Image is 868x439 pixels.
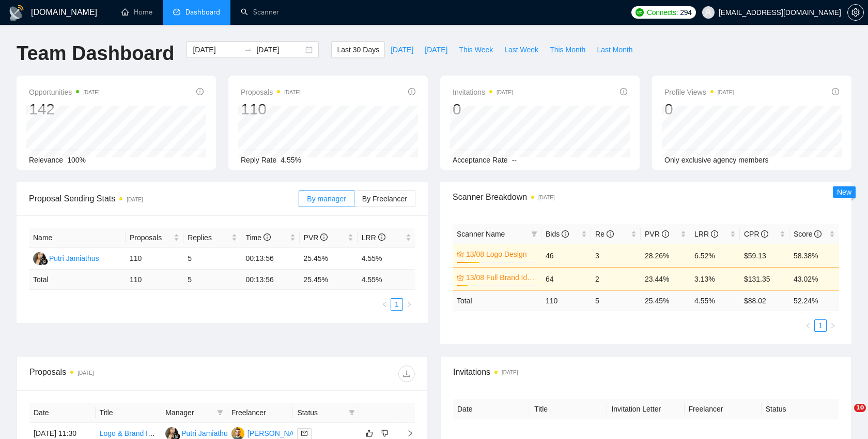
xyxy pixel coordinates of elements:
span: info-circle [263,233,271,241]
th: Manager [161,403,227,423]
span: right [830,323,836,329]
img: upwork-logo.png [636,8,644,17]
th: Freelancer [685,399,762,419]
span: info-circle [562,230,569,238]
th: Date [453,399,530,419]
td: 5 [183,270,241,290]
span: Proposals [130,232,172,243]
span: Bids [546,230,569,238]
td: 110 [541,290,591,311]
td: $ 88.02 [740,290,789,311]
td: 6.52% [690,244,740,267]
td: $59.13 [740,244,789,267]
time: [DATE] [538,195,554,200]
div: Proposals [29,365,222,382]
td: 28.26% [641,244,690,267]
th: Invitation Letter [607,399,684,419]
span: Replies [188,232,229,243]
a: homeHome [121,8,152,17]
a: 1 [391,299,402,310]
td: 3.13% [690,267,740,290]
td: 2 [591,267,641,290]
td: 46 [541,244,591,267]
td: 64 [541,267,591,290]
img: gigradar-bm.png [41,258,48,265]
span: info-circle [196,88,204,95]
span: New [837,188,851,196]
span: Last Month [597,44,632,55]
button: right [827,319,839,332]
div: 110 [241,99,301,119]
button: This Week [453,41,499,58]
span: Profile Views [664,86,734,98]
button: download [398,365,415,382]
span: filter [349,409,355,416]
a: Logo & Brand Identity Designer for AI Wellness Startup (Reflektive) [100,429,314,437]
span: Re [595,230,614,238]
td: 00:13:56 [241,248,299,270]
span: info-circle [378,233,385,241]
span: [DATE] [425,44,447,55]
div: [PERSON_NAME] [247,428,307,439]
button: left [378,298,391,311]
time: [DATE] [284,90,300,95]
th: Date [29,403,96,423]
span: info-circle [607,230,614,238]
th: Status [762,399,839,419]
span: LRR [362,233,385,242]
span: mail [301,430,307,436]
time: [DATE] [718,90,734,95]
span: crown [457,251,464,258]
span: filter [529,226,539,242]
span: Connects: [647,7,678,18]
span: info-circle [408,88,415,95]
div: 0 [664,99,734,119]
span: Dashboard [185,8,220,17]
button: right [403,298,415,311]
td: 5 [183,248,241,270]
span: Time [245,233,270,242]
span: left [805,323,811,329]
button: This Month [544,41,591,58]
span: Invitations [453,86,513,98]
th: Title [530,399,607,419]
td: 110 [126,270,183,290]
span: By Freelancer [362,195,407,203]
span: Proposal Sending Stats [29,192,299,205]
button: left [802,319,814,332]
li: 1 [814,319,827,332]
td: 43.02% [789,267,839,290]
td: 23.44% [641,267,690,290]
span: 100% [67,156,86,164]
time: [DATE] [78,370,94,376]
span: filter [217,409,223,416]
td: Total [453,290,541,311]
img: logo [8,5,25,21]
span: Score [794,230,822,238]
span: PVR [645,230,669,238]
li: Next Page [403,298,415,311]
span: By manager [307,195,346,203]
div: Putri Jamiathus [49,253,99,264]
a: PJPutri Jamiathus [33,254,99,262]
td: 110 [126,248,183,270]
th: Name [29,228,126,248]
span: Scanner Name [457,230,505,238]
span: info-circle [662,230,669,238]
td: 4.55 % [358,270,415,290]
td: 00:13:56 [241,270,299,290]
span: dislike [381,429,389,437]
th: Freelancer [227,403,293,423]
td: Total [29,270,126,290]
span: filter [531,231,537,237]
span: info-circle [832,88,839,95]
div: 142 [29,99,100,119]
time: [DATE] [127,197,143,202]
span: LRR [694,230,718,238]
td: 4.55 % [690,290,740,311]
span: [DATE] [391,44,413,55]
button: setting [847,4,864,21]
span: dashboard [173,8,180,16]
span: info-circle [620,88,627,95]
span: Opportunities [29,86,100,98]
